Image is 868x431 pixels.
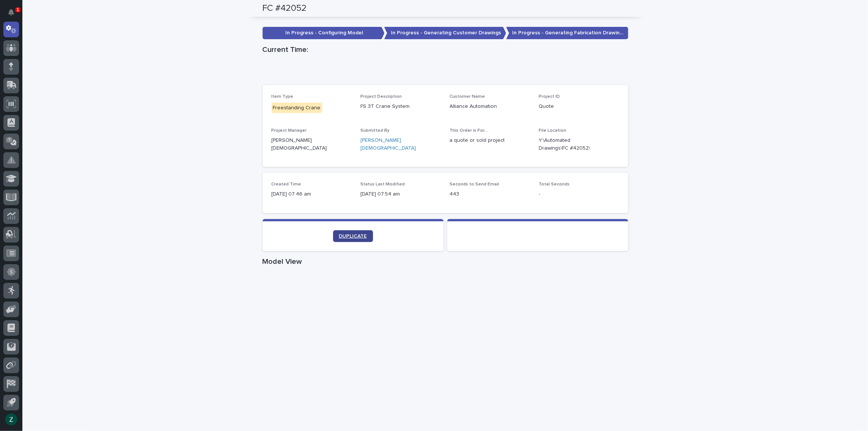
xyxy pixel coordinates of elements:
[450,94,485,99] span: Customer Name
[9,9,19,21] div: Notifications1
[272,128,307,133] span: Project Manager
[333,230,373,242] a: DUPLICATE
[539,103,619,110] p: Quote
[3,412,19,427] button: users-avatar
[384,27,506,39] p: In Progress - Generating Customer Drawings
[263,57,628,85] iframe: Current Time:
[361,182,405,187] span: Status Last Modified
[539,190,619,198] p: -
[361,128,390,133] span: Submitted By
[450,128,488,133] span: This Order is For...
[263,27,385,39] p: In Progress - Configuring Model
[272,190,352,198] p: [DATE] 07:46 am
[263,45,628,54] h1: Current Time:
[450,103,530,110] p: Alliance Automation
[263,3,307,14] h2: FC #42052
[361,137,441,152] a: [PERSON_NAME][DEMOGRAPHIC_DATA]
[539,94,560,99] span: Project ID
[263,257,628,266] h1: Model View
[450,190,530,198] p: 443
[450,137,530,144] p: a quote or sold project
[272,94,294,99] span: Item Type
[361,103,441,110] p: FS 3T Crane System
[272,137,352,152] p: [PERSON_NAME][DEMOGRAPHIC_DATA]
[361,190,441,198] p: [DATE] 07:54 am
[16,7,19,12] p: 1
[539,182,570,187] span: Total Seconds
[339,234,367,239] span: DUPLICATE
[361,94,402,99] span: Project Description
[272,103,322,113] div: Freestanding Crane
[539,137,601,152] : Y:\Automated Drawings\FC #42052\
[3,4,19,20] button: Notifications
[272,182,301,187] span: Created Time
[450,182,499,187] span: Seconds to Send Email
[539,128,567,133] span: File Location
[506,27,628,39] p: In Progress - Generating Fabrication Drawings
